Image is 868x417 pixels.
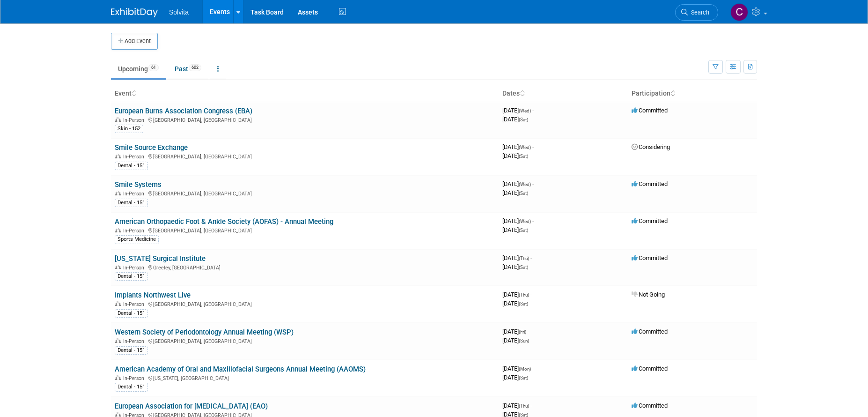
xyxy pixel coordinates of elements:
[115,346,148,355] div: Dental - 151
[502,143,534,150] span: [DATE]
[502,300,528,307] span: [DATE]
[111,86,499,102] th: Event
[148,64,159,71] span: 61
[115,383,148,391] div: Dental - 151
[115,328,294,336] a: Western Society of Periodontology Annual Meeting (WSP)
[115,154,121,158] img: In-Person Event
[519,117,528,122] span: (Sat)
[519,228,528,233] span: (Sat)
[123,301,147,307] span: In-Person
[115,152,495,160] div: [GEOGRAPHIC_DATA], [GEOGRAPHIC_DATA]
[519,145,531,150] span: (Wed)
[519,403,529,409] span: (Thu)
[123,154,147,160] span: In-Person
[632,254,668,261] span: Committed
[115,180,162,189] a: Smile Systems
[123,265,147,271] span: In-Person
[528,328,529,335] span: -
[115,107,252,115] a: European Burns Association Congress (EBA)
[111,8,158,17] img: ExhibitDay
[519,301,528,306] span: (Sat)
[632,217,668,224] span: Committed
[502,107,534,114] span: [DATE]
[502,365,534,372] span: [DATE]
[632,143,670,150] span: Considering
[502,189,528,196] span: [DATE]
[115,265,121,269] img: In-Person Event
[519,375,528,380] span: (Sat)
[115,162,148,170] div: Dental - 151
[519,191,528,196] span: (Sat)
[115,228,121,232] img: In-Person Event
[670,89,675,97] a: Sort by Participation Type
[519,366,531,372] span: (Mon)
[502,152,528,159] span: [DATE]
[115,116,495,123] div: [GEOGRAPHIC_DATA], [GEOGRAPHIC_DATA]
[675,4,718,21] a: Search
[532,217,534,224] span: -
[115,189,495,197] div: [GEOGRAPHIC_DATA], [GEOGRAPHIC_DATA]
[532,180,534,187] span: -
[519,182,531,187] span: (Wed)
[123,375,147,381] span: In-Person
[115,226,495,234] div: [GEOGRAPHIC_DATA], [GEOGRAPHIC_DATA]
[499,86,628,102] th: Dates
[115,375,121,380] img: In-Person Event
[123,117,147,123] span: In-Person
[502,116,528,123] span: [DATE]
[115,374,495,381] div: [US_STATE], [GEOGRAPHIC_DATA]
[115,235,159,244] div: Sports Medicine
[519,292,529,298] span: (Thu)
[502,374,528,381] span: [DATE]
[530,291,532,298] span: -
[123,228,147,234] span: In-Person
[632,365,668,372] span: Committed
[123,191,147,197] span: In-Person
[502,402,532,409] span: [DATE]
[519,329,526,335] span: (Fri)
[502,291,532,298] span: [DATE]
[115,338,121,343] img: In-Person Event
[115,365,366,373] a: American Academy of Oral and Maxillofacial Surgeons Annual Meeting (AAOMS)
[115,337,495,344] div: [GEOGRAPHIC_DATA], [GEOGRAPHIC_DATA]
[502,254,532,261] span: [DATE]
[502,180,534,187] span: [DATE]
[115,199,148,207] div: Dental - 151
[519,219,531,224] span: (Wed)
[115,402,268,410] a: European Association for [MEDICAL_DATA] (EAO)
[123,338,147,344] span: In-Person
[115,291,191,299] a: Implants Northwest Live
[115,217,333,226] a: American Orthopaedic Foot & Ankle Society (AOFAS) - Annual Meeting
[632,328,668,335] span: Committed
[632,107,668,114] span: Committed
[115,272,148,281] div: Dental - 151
[520,89,524,97] a: Sort by Start Date
[189,64,201,71] span: 602
[502,263,528,270] span: [DATE]
[502,328,529,335] span: [DATE]
[115,309,148,318] div: Dental - 151
[530,402,532,409] span: -
[519,338,529,343] span: (Sun)
[502,226,528,233] span: [DATE]
[632,180,668,187] span: Committed
[115,254,206,263] a: [US_STATE] Surgical Institute
[532,143,534,150] span: -
[111,60,166,78] a: Upcoming61
[530,254,532,261] span: -
[632,402,668,409] span: Committed
[115,263,495,271] div: Greeley, [GEOGRAPHIC_DATA]
[532,107,534,114] span: -
[132,89,136,97] a: Sort by Event Name
[519,256,529,261] span: (Thu)
[115,143,188,152] a: Smile Source Exchange
[519,108,531,113] span: (Wed)
[168,60,208,78] a: Past602
[169,8,189,16] span: Solvita
[502,337,529,344] span: [DATE]
[730,3,748,21] img: Cindy Miller
[115,412,121,417] img: In-Person Event
[519,265,528,270] span: (Sat)
[628,86,757,102] th: Participation
[115,191,121,195] img: In-Person Event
